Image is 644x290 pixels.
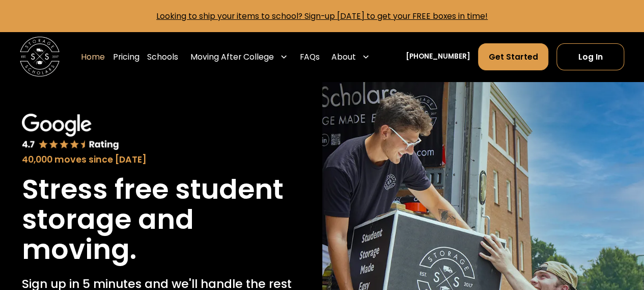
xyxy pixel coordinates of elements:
[156,11,488,21] a: Looking to ship your items to school? Sign-up [DATE] to get your FREE boxes in time!
[22,114,120,151] img: Google 4.7 star rating
[22,153,300,166] div: 40,000 moves since [DATE]
[300,43,320,71] a: FAQs
[147,43,178,71] a: Schools
[20,37,60,76] img: Storage Scholars main logo
[186,43,292,71] div: Moving After College
[327,43,374,71] div: About
[556,43,624,70] a: Log In
[190,51,274,63] div: Moving After College
[22,174,300,265] h1: Stress free student storage and moving.
[331,51,356,63] div: About
[478,43,548,70] a: Get Started
[81,43,105,71] a: Home
[406,51,470,62] a: [PHONE_NUMBER]
[113,43,139,71] a: Pricing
